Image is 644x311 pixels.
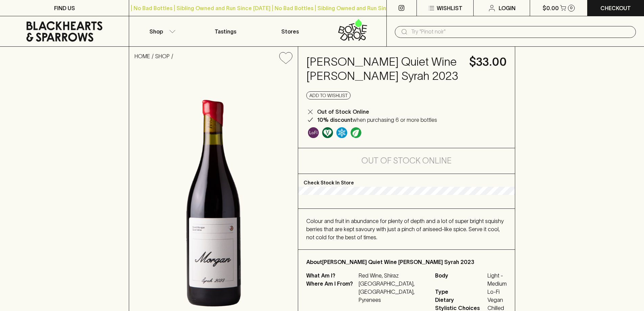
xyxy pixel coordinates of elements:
b: 10% discount [317,117,353,123]
a: Some may call it natural, others minimum intervention, either way, it’s hands off & maybe even a ... [306,126,320,140]
p: $0.00 [543,4,559,12]
span: Vegan [487,296,507,304]
a: Organic [349,126,363,140]
a: SHOP [155,53,170,59]
a: Tastings [193,16,258,46]
img: Chilled Red [336,127,347,138]
img: Lo-Fi [308,127,319,138]
span: Dietary [435,296,486,304]
p: Stores [281,27,299,36]
p: Checkout [600,4,631,12]
p: 0 [570,6,573,10]
p: Wishlist [437,4,462,12]
h4: $33.00 [469,55,507,69]
p: FIND US [54,4,75,12]
button: Add to wishlist [306,91,351,99]
img: Organic [351,127,361,138]
p: [GEOGRAPHIC_DATA], [GEOGRAPHIC_DATA], Pyrenees [359,280,427,304]
p: About [PERSON_NAME] Quiet Wine [PERSON_NAME] Syrah 2023 [306,258,507,266]
p: What Am I? [306,271,357,280]
button: Shop [129,16,193,46]
span: Type [435,288,486,296]
p: Red Wine, Shiraz [359,271,427,280]
h5: Out of Stock Online [361,155,452,166]
button: Add to wishlist [277,49,295,67]
img: Vegan [322,127,333,138]
p: Where Am I From? [306,280,357,304]
p: when purchasing 6 or more bottles [317,116,437,124]
a: Stores [258,16,322,46]
input: Try "Pinot noir" [411,26,630,37]
span: Light - Medium [487,271,507,288]
span: Lo-Fi [487,288,507,296]
p: Tastings [215,27,236,36]
a: Wonderful as is, but a slight chill will enhance the aromatics and give it a beautiful crunch. [335,126,349,140]
a: HOME [135,53,150,59]
p: Login [499,4,516,12]
a: Made without the use of any animal products. [320,126,335,140]
p: Shop [149,27,163,36]
span: Body [435,271,486,288]
h4: [PERSON_NAME] Quiet Wine [PERSON_NAME] Syrah 2023 [306,55,461,83]
p: Check Stock In Store [298,174,515,187]
span: Colour and fruit in abundance for plenty of depth and a lot of super bright squishy berries that ... [306,218,504,240]
p: Out of Stock Online [317,108,369,116]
